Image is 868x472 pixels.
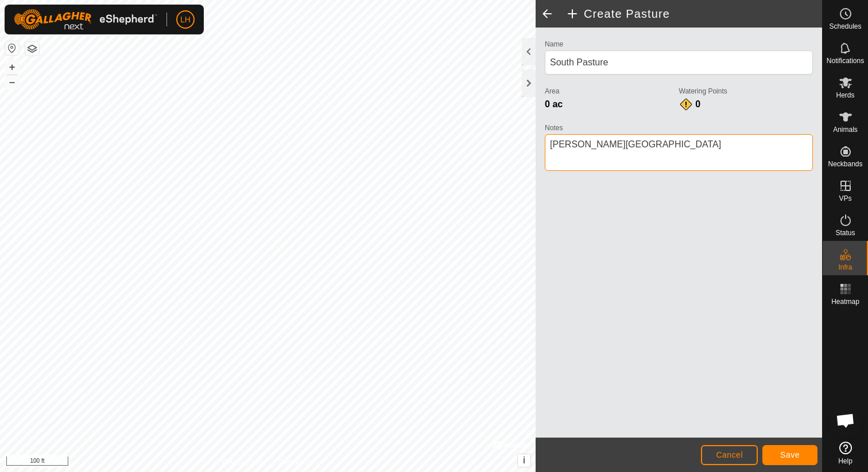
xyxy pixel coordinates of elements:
[838,264,852,271] span: Infra
[5,75,19,89] button: –
[780,450,800,459] span: Save
[716,450,743,459] span: Cancel
[25,42,39,56] button: Map Layers
[831,298,859,305] span: Heatmap
[695,99,700,109] span: 0
[679,86,813,96] label: Watering Points
[222,457,265,467] a: Privacy Policy
[762,445,817,465] button: Save
[838,458,852,465] span: Help
[829,23,861,30] span: Schedules
[828,403,863,438] div: Open chat
[833,126,858,133] span: Animals
[545,39,813,49] label: Name
[828,161,862,167] span: Neckbands
[836,92,854,99] span: Herds
[839,195,851,202] span: VPs
[279,457,313,467] a: Contact Us
[5,60,19,74] button: +
[545,123,813,133] label: Notes
[523,455,525,465] span: i
[565,7,822,21] h2: Create Pasture
[5,41,19,55] button: Reset Map
[701,445,758,465] button: Cancel
[827,57,864,64] span: Notifications
[518,454,530,467] button: i
[545,86,679,96] label: Area
[180,14,191,26] span: LH
[545,99,563,109] span: 0 ac
[823,437,868,469] a: Help
[14,9,157,30] img: Gallagher Logo
[835,229,855,236] span: Status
